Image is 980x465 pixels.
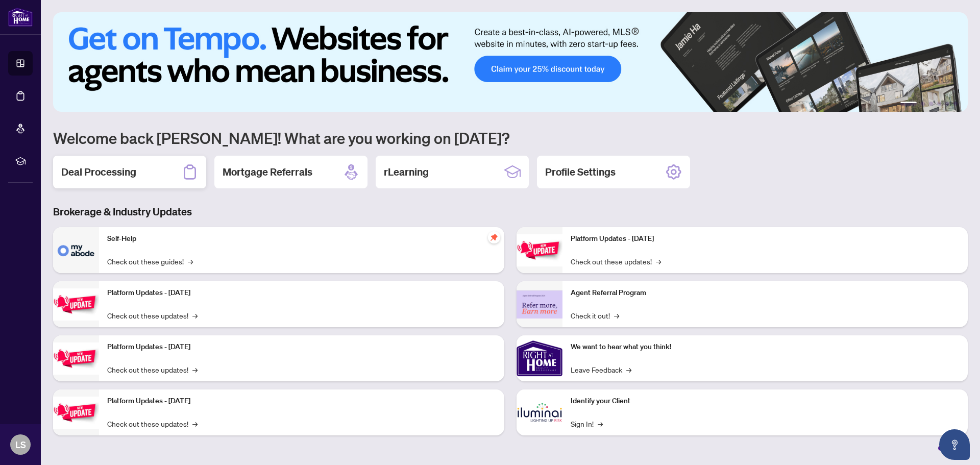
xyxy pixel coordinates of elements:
[107,233,496,244] p: Self-Help
[192,418,198,429] span: →
[571,287,960,299] p: Agent Referral Program
[107,310,198,321] a: Check out these updates!→
[192,310,198,321] span: →
[107,341,496,353] p: Platform Updates - [DATE]
[107,418,198,429] a: Check out these updates!→
[53,227,99,273] img: Self-Help
[384,165,429,179] h2: rLearning
[945,102,949,106] button: 5
[517,335,562,381] img: We want to hear what you think!
[107,256,193,267] a: Check out these guides!→
[192,364,198,375] span: →
[571,364,631,375] a: Leave Feedback→
[53,128,968,148] h1: Welcome back [PERSON_NAME]! What are you working on [DATE]?
[614,310,619,321] span: →
[571,418,603,429] a: Sign In!→
[545,165,616,179] h2: Profile Settings
[15,437,26,452] span: LS
[571,233,960,244] p: Platform Updates - [DATE]
[571,256,661,267] a: Check out these updates!→
[900,102,917,106] button: 1
[939,429,970,460] button: Open asap
[921,102,925,106] button: 2
[571,341,960,353] p: We want to hear what you think!
[656,256,661,267] span: →
[953,102,958,106] button: 6
[61,165,136,179] h2: Deal Processing
[188,256,193,267] span: →
[929,102,933,106] button: 3
[107,396,496,407] p: Platform Updates - [DATE]
[53,342,99,375] img: Platform Updates - July 21, 2025
[53,288,99,321] img: Platform Updates - September 16, 2025
[517,389,562,435] img: Identify your Client
[107,364,198,375] a: Check out these updates!→
[571,310,619,321] a: Check it out!→
[517,290,562,319] img: Agent Referral Program
[937,102,941,106] button: 4
[107,287,496,299] p: Platform Updates - [DATE]
[488,231,500,243] span: pushpin
[53,12,968,112] img: Slide 0
[517,234,562,266] img: Platform Updates - June 23, 2025
[53,397,99,429] img: Platform Updates - July 8, 2025
[598,418,603,429] span: →
[626,364,631,375] span: →
[8,8,33,27] img: logo
[53,205,968,219] h3: Brokerage & Industry Updates
[571,396,960,407] p: Identify your Client
[223,165,312,179] h2: Mortgage Referrals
